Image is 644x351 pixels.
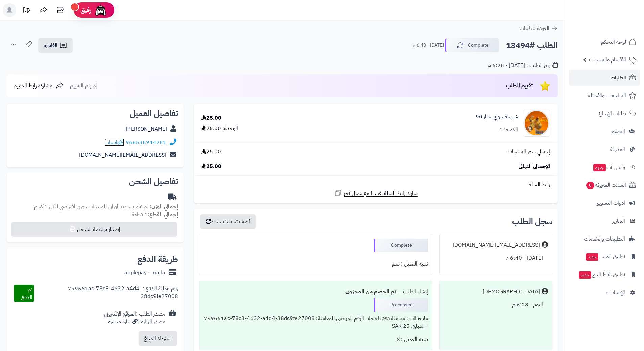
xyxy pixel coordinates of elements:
[593,162,625,172] span: وآتس آب
[12,109,178,118] h2: تفاصيل العميل
[488,61,558,69] div: تاريخ الطلب : [DATE] - 6:28 م
[569,195,640,211] a: أدوات التسويق
[512,218,552,226] h3: سجل الطلب
[104,310,165,326] div: مصدر الطلب :الموقع الإلكتروني
[596,198,625,208] span: أدوات التسويق
[578,270,625,279] span: تطبيق نقاط البيع
[126,125,167,133] a: [PERSON_NAME]
[601,37,626,47] span: لوحة التحكم
[34,285,178,302] div: رقم عملية الدفع : 799661ac-78c3-4632-a4d4-38dc9fe27008
[204,333,428,346] div: تنبيه العميل : لا
[139,331,177,346] button: استرداد المبلغ
[345,287,396,296] b: تم الخصم من المخزون
[104,138,124,146] a: واتساب
[588,91,626,100] span: المراجعات والأسئلة
[137,255,178,264] h2: طريقة الدفع
[523,110,550,137] img: 1752588278-90-90x90.jpg
[579,271,591,279] span: جديد
[80,6,91,14] span: رفيق
[150,203,178,211] strong: إجمالي الوزن:
[606,288,625,297] span: الإعدادات
[569,123,640,140] a: العملاء
[94,3,108,17] img: ai-face.png
[34,203,148,211] span: لم تقم بتحديد أوزان للمنتجات ، وزن افتراضي للكل 1 كجم
[204,257,428,271] div: تنبيه العميل : نعم
[610,145,625,154] span: المدونة
[612,216,625,226] span: التقارير
[506,39,558,52] h2: الطلب #13494
[569,177,640,193] a: السلات المتروكة0
[201,125,238,132] div: الوحدة: 25.00
[453,241,540,249] div: [EMAIL_ADDRESS][DOMAIN_NAME]
[204,285,428,298] div: إنشاء الطلب ....
[569,105,640,122] a: طلبات الإرجاع
[344,190,418,197] span: شارك رابط السلة نفسها مع عميل آخر
[569,70,640,86] a: الطلبات
[14,82,64,90] a: مشاركة رابط التقييم
[12,178,178,186] h2: تفاصيل الشحن
[79,151,166,159] a: [EMAIL_ADDRESS][DOMAIN_NAME]
[585,252,625,261] span: تطبيق المتجر
[569,141,640,157] a: المدونة
[569,231,640,247] a: التطبيقات والخدمات
[508,148,550,156] span: إجمالي سعر المنتجات
[519,162,550,170] span: الإجمالي النهائي
[200,214,256,229] button: أضف تحديث جديد
[44,41,57,49] span: الفاتورة
[520,24,558,32] a: العودة للطلبات
[201,114,221,122] div: 25.00
[70,82,97,90] span: لم يتم التقييم
[413,42,444,49] small: [DATE] - 6:40 م
[444,298,548,311] div: اليوم - 6:28 م
[14,82,52,90] span: مشاركة رابط التقييم
[104,318,165,326] div: مصدر الزيارة: زيارة مباشرة
[599,109,626,118] span: طلبات الإرجاع
[569,284,640,301] a: الإعدادات
[445,38,499,52] button: Complete
[444,252,548,265] div: [DATE] - 6:40 م
[374,239,428,252] div: Complete
[589,55,626,65] span: الأقسام والمنتجات
[586,182,594,189] span: 0
[569,87,640,104] a: المراجعات والأسئلة
[11,222,177,237] button: إصدار بوليصة الشحن
[148,210,178,219] strong: إجمالي القطع:
[374,298,428,312] div: Processed
[201,162,221,170] span: 25.00
[506,82,533,90] span: تقييم الطلب
[38,38,73,53] a: الفاتورة
[569,159,640,175] a: وآتس آبجديد
[204,312,428,333] div: ملاحظات : معاملة دفع ناجحة ، الرقم المرجعي للمعاملة: 799661ac-78c3-4632-a4d4-38dc9fe27008 - المبل...
[124,269,165,277] div: applepay - mada
[611,73,626,82] span: الطلبات
[520,24,549,32] span: العودة للطلبات
[476,113,518,121] a: شريحة جوي ستار 90
[132,210,178,219] small: 1 قطعة
[612,127,625,136] span: العملاء
[126,138,166,146] a: 966538944281
[593,164,606,171] span: جديد
[569,267,640,283] a: تطبيق نقاط البيعجديد
[598,19,638,33] img: logo-2.png
[483,288,540,296] div: [DEMOGRAPHIC_DATA]
[499,126,518,134] div: الكمية: 1
[18,3,35,19] a: تحديثات المنصة
[334,189,418,197] a: شارك رابط السلة نفسها مع عميل آخر
[584,234,625,244] span: التطبيقات والخدمات
[21,285,32,301] span: تم الدفع
[201,148,221,156] span: 25.00
[196,181,555,189] div: رابط السلة
[586,180,626,190] span: السلات المتروكة
[586,253,598,261] span: جديد
[569,34,640,50] a: لوحة التحكم
[569,213,640,229] a: التقارير
[569,249,640,265] a: تطبيق المتجرجديد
